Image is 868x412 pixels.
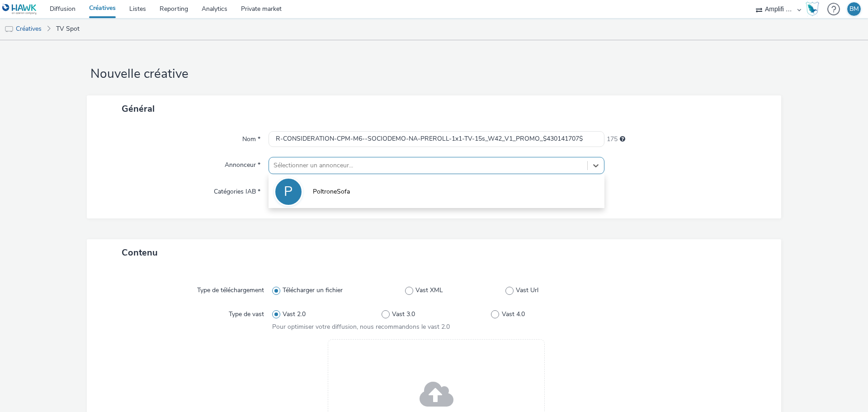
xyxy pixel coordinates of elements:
[620,135,625,144] div: 255 caractères maximum
[806,2,823,16] a: Hawk Academy
[806,2,819,16] img: Hawk Academy
[516,286,538,295] span: Vast Url
[87,66,781,83] h1: Nouvelle créative
[283,286,343,295] span: Télécharger un fichier
[849,2,859,16] div: BM
[5,25,14,34] img: tv
[225,306,268,319] label: Type de vast
[392,310,415,319] span: Vast 3.0
[313,187,350,196] span: PoltroneSofa
[502,310,525,319] span: Vast 4.0
[272,322,450,331] span: Pour optimiser votre diffusion, nous recommandons le vast 2.0
[193,282,268,295] label: Type de téléchargement
[2,4,37,15] img: undefined Logo
[283,310,306,319] span: Vast 2.0
[221,157,264,170] label: Annonceur *
[122,103,155,115] span: Général
[607,135,618,144] span: 175
[239,131,264,144] label: Nom *
[415,286,443,295] span: Vast XML
[52,18,84,40] a: TV Spot
[284,179,292,204] div: P
[122,246,158,259] span: Contenu
[269,131,604,147] input: Nom
[210,184,264,196] label: Catégories IAB *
